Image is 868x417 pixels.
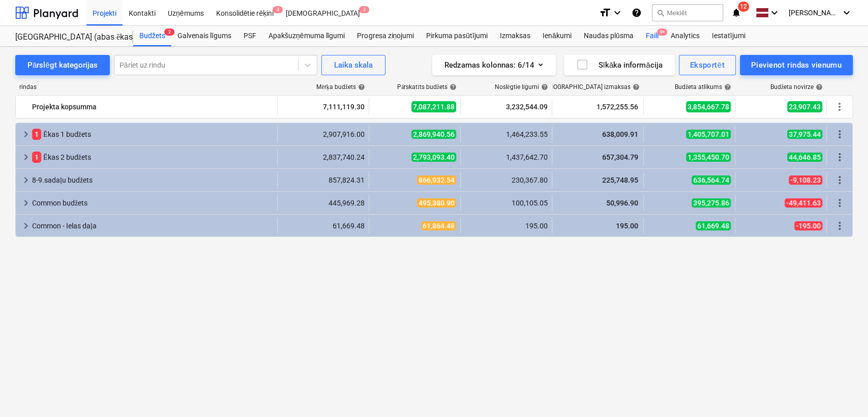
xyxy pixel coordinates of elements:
[15,83,278,91] div: rindas
[789,9,840,17] span: [PERSON_NAME]
[601,176,639,184] span: 225,748.95
[833,151,846,163] span: Vairāk darbību
[768,7,781,19] i: keyboard_arrow_down
[444,58,544,72] div: Redzamas kolonnas : 6/14
[692,198,731,207] span: 395,275.86
[686,101,731,112] span: 3,854,667.78
[20,197,32,209] span: keyboard_arrow_right
[316,83,365,91] div: Mērķa budžets
[731,7,741,19] i: notifications
[273,6,283,13] span: 3
[578,26,640,46] a: Naudas plūsma
[20,128,32,140] span: keyboard_arrow_right
[465,176,548,184] div: 230,367.80
[770,83,823,91] div: Budžeta novirze
[494,83,548,91] div: Noslēgtie līgumi
[601,153,639,161] span: 657,304.79
[282,222,365,230] div: 61,669.48
[465,199,548,207] div: 100,105.05
[421,221,456,230] span: 61,864.48
[740,55,853,75] button: Pievienot rindas vienumu
[539,83,640,91] div: [DEMOGRAPHIC_DATA] izmaksas
[282,153,365,161] div: 2,837,740.24
[282,130,365,138] div: 2,907,916.00
[32,218,273,234] div: Common - Ielas daļa
[841,7,853,19] i: keyboard_arrow_down
[420,26,494,46] a: Pirkuma pasūtījumi
[738,2,749,12] span: 12
[32,99,273,115] div: Projekta kopsumma
[133,26,171,46] a: Budžets2
[639,26,664,46] div: Faili
[411,153,456,162] span: 2,793,093.40
[564,55,675,75] button: Sīkāka informācija
[817,368,868,417] iframe: Chat Widget
[20,220,32,232] span: keyboard_arrow_right
[787,153,822,162] span: 44,646.85
[751,58,842,72] div: Pievienot rindas vienumu
[465,153,548,161] div: 1,437,642.70
[359,6,369,13] span: 2
[814,83,823,91] span: help
[32,149,273,165] div: Ēkas 2 budžets
[411,101,456,112] span: 7,087,211.88
[692,175,731,185] span: 636,564.74
[351,26,420,46] a: Progresa ziņojumi
[432,55,556,75] button: Redzamas kolonnas:6/14
[833,101,846,113] span: Vairāk darbību
[262,26,351,46] a: Apakšuzņēmuma līgumi
[664,26,705,46] a: Analytics
[465,99,548,115] div: 3,232,544.09
[282,176,365,184] div: 857,824.31
[237,26,262,46] a: PSF
[447,83,457,91] span: help
[321,55,385,75] button: Laika skala
[417,198,456,207] span: 495,380.90
[171,26,237,46] a: Galvenais līgums
[465,130,548,138] div: 1,464,233.55
[787,130,822,139] span: 37,975.44
[705,26,751,46] div: Iestatījumi
[833,220,846,232] span: Vairāk darbību
[356,83,365,91] span: help
[652,4,723,21] button: Meklēt
[32,126,273,142] div: Ēkas 1 budžets
[282,99,365,115] div: 7,111,119.30
[465,222,548,230] div: 195.00
[675,83,731,91] div: Budžeta atlikums
[32,195,273,211] div: Common budžets
[722,83,731,91] span: help
[686,130,731,139] span: 1,405,707.01
[27,58,98,72] div: Pārslēgt kategorijas
[599,7,611,19] i: format_size
[787,101,822,112] span: 23,907.43
[789,175,822,185] span: -9,108.23
[639,26,664,46] a: Faili9+
[494,26,536,46] a: Izmaksas
[679,55,736,75] button: Eksportēt
[15,32,121,43] div: [GEOGRAPHIC_DATA] (abas ēkas - PRJ2002936 un PRJ2002937) 2601965
[833,174,846,186] span: Vairāk darbību
[605,199,639,207] span: 50,996.90
[334,58,373,72] div: Laika skala
[20,151,32,163] span: keyboard_arrow_right
[631,83,640,91] span: help
[657,28,667,36] span: 9+
[164,28,174,36] span: 2
[133,26,171,46] div: Budžets
[686,153,731,162] span: 1,355,450.70
[632,7,642,19] i: Zināšanu pamats
[794,221,822,230] span: -195.00
[690,58,725,72] div: Eksportēt
[282,199,365,207] div: 445,969.28
[417,175,456,185] span: 866,932.54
